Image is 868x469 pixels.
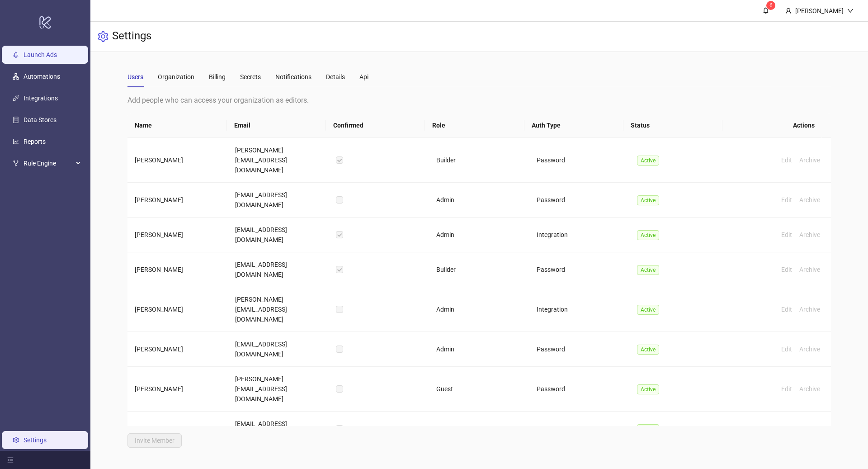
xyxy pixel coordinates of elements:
span: fork [13,160,19,166]
td: [EMAIL_ADDRESS][DOMAIN_NAME] [228,252,328,287]
div: Organization [158,72,194,82]
span: Rule Engine [24,154,73,172]
span: Active [637,265,659,275]
button: Invite Member [127,433,182,448]
a: Data Stores [24,116,57,123]
a: Integrations [24,95,58,102]
th: Role [425,113,524,138]
td: [EMAIL_ADDRESS][DOMAIN_NAME] [228,183,328,218]
td: Admin [429,218,529,252]
button: Edit [778,155,796,166]
div: Billing [209,72,226,82]
div: Users [127,72,143,82]
th: Name [127,113,226,138]
td: Password [529,412,630,446]
th: Auth Type [524,113,623,138]
button: Archive [796,384,824,394]
span: Active [637,230,659,240]
span: down [847,8,854,14]
span: bell [763,7,769,14]
div: Api [359,72,368,82]
span: user [785,8,792,14]
td: [EMAIL_ADDRESS][DOMAIN_NAME] [228,332,328,367]
td: Guest [429,367,529,412]
div: Add people who can access your organization as editors. [127,95,831,106]
span: Active [637,156,659,166]
button: Edit [778,194,796,205]
span: menu-fold [7,457,14,463]
a: Reports [24,138,46,145]
td: [PERSON_NAME] [127,218,228,252]
button: Edit [778,423,796,434]
span: Active [637,345,659,355]
td: Password [529,332,630,367]
th: Confirmed [326,113,425,138]
div: Details [326,72,345,82]
td: Admin [429,332,529,367]
td: Builder [429,138,529,183]
button: Edit [778,229,796,240]
button: Edit [778,384,796,394]
td: [PERSON_NAME][EMAIL_ADDRESS][DOMAIN_NAME] [228,138,328,183]
td: Password [529,138,630,183]
th: Email [227,113,326,138]
a: Automations [24,73,60,80]
td: [PERSON_NAME] [127,252,228,287]
th: Status [623,113,722,138]
td: [PERSON_NAME] [127,287,228,332]
div: [PERSON_NAME] [792,6,847,16]
td: Password [529,367,630,412]
sup: 6 [766,1,775,10]
span: setting [98,31,108,42]
button: Archive [796,264,824,275]
td: Builder [429,252,529,287]
span: Active [637,424,659,434]
div: Secrets [240,72,261,82]
td: [EMAIL_ADDRESS][DOMAIN_NAME] [228,412,328,446]
a: Launch Ads [24,51,57,58]
h3: Settings [112,29,151,44]
button: Archive [796,344,824,355]
td: [PERSON_NAME] [127,138,228,183]
span: Active [637,305,659,315]
span: Active [637,195,659,205]
button: Archive [796,194,824,205]
a: Settings [24,436,47,444]
td: [PERSON_NAME] [127,183,228,218]
button: Archive [796,304,824,315]
button: Edit [778,344,796,355]
td: Password [529,252,630,287]
th: Actions [722,113,821,138]
td: Builder [429,412,529,446]
button: Archive [796,155,824,166]
button: Edit [778,264,796,275]
button: Edit [778,304,796,315]
button: Archive [796,229,824,240]
td: [PERSON_NAME] [127,412,228,446]
td: Admin [429,287,529,332]
td: Integration [529,218,630,252]
td: Admin [429,183,529,218]
td: Integration [529,287,630,332]
td: Password [529,183,630,218]
div: Notifications [275,72,311,82]
td: [PERSON_NAME][EMAIL_ADDRESS][DOMAIN_NAME] [228,367,328,412]
span: Active [637,384,659,394]
button: Archive [796,423,824,434]
td: [PERSON_NAME][EMAIL_ADDRESS][DOMAIN_NAME] [228,287,328,332]
span: 6 [769,2,773,9]
td: [PERSON_NAME] [127,332,228,367]
td: [PERSON_NAME] [127,367,228,412]
td: [EMAIL_ADDRESS][DOMAIN_NAME] [228,218,328,252]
